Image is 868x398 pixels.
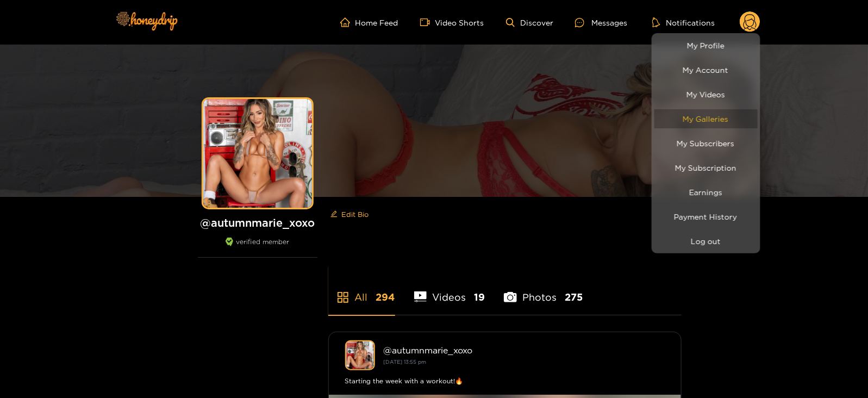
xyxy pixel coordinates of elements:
a: My Galleries [654,109,758,128]
a: My Subscribers [654,134,758,153]
a: Payment History [654,207,758,226]
a: My Videos [654,85,758,104]
a: Earnings [654,183,758,202]
button: Log out [654,232,758,251]
a: My Account [654,60,758,79]
a: My Profile [654,36,758,55]
a: My Subscription [654,158,758,177]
